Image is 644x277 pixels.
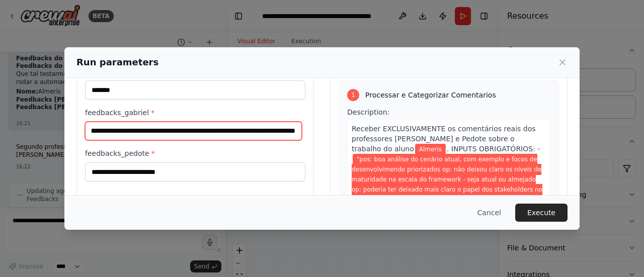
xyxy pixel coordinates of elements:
label: feedbacks_pedote [85,148,305,158]
div: 1 [347,89,359,101]
span: Processar e Categorizar Comentarios [365,90,496,100]
span: Receber EXCLUSIVAMENTE os comentários reais dos professores [PERSON_NAME] e Pedote sobre o trabal... [352,125,536,153]
span: Variable: feedbacks_gabriel [352,154,542,225]
button: Cancel [469,204,509,222]
button: Execute [515,204,568,222]
label: feedbacks_gabriel [85,108,305,118]
h2: Run parameters [76,55,158,69]
span: Description: [347,108,389,116]
span: . INPUTS OBRIGATÓRIOS: - [447,145,540,153]
span: Variable: nome_aluno [415,144,446,155]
